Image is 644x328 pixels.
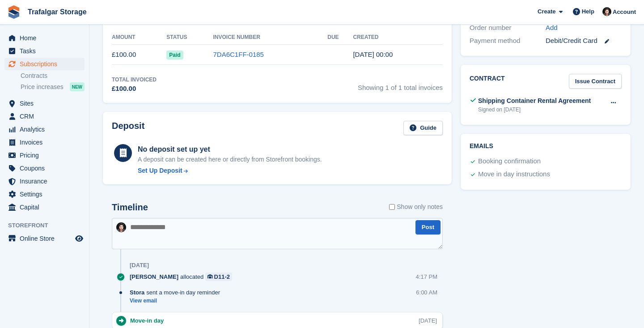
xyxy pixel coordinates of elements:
span: Insurance [20,175,73,187]
span: Capital [20,201,73,213]
span: Create [538,7,555,16]
time: 2025-08-07 23:00:41 UTC [353,51,393,58]
a: Contracts [21,72,85,80]
a: View email [130,297,225,305]
label: Show only notes [389,202,443,212]
div: 6:00 AM [416,288,437,297]
div: NEW [70,82,85,91]
span: Home [20,32,73,44]
span: Analytics [20,123,73,136]
div: [DATE] [130,262,149,269]
a: 7DA6C1FF-0185 [213,51,264,58]
div: allocated [130,273,237,281]
div: Total Invoiced [112,76,157,84]
span: Storefront [8,221,89,230]
a: menu [4,58,85,70]
h2: Contract [470,74,505,89]
a: menu [4,123,85,136]
img: Henry Summers [116,222,126,232]
span: [PERSON_NAME] [130,273,178,281]
input: Show only notes [389,202,395,212]
a: Add [546,23,558,33]
div: Move in day instructions [478,169,550,180]
span: Help [582,7,594,16]
span: Stora [130,288,144,297]
td: £100.00 [112,45,166,65]
h2: Timeline [112,202,148,213]
img: stora-icon-8386f47178a22dfd0bd8f6a31ec36ba5ce8667c1dd55bd0f319d3a0aa187defe.svg [7,5,21,19]
a: D11-2 [205,273,232,281]
a: menu [4,149,85,162]
div: [DATE] [419,316,437,325]
div: Booking confirmation [478,156,541,167]
th: Created [353,30,443,45]
span: Tasks [20,45,73,57]
div: D11-2 [214,273,230,281]
div: Order number [470,23,546,33]
a: Price increases NEW [21,82,85,92]
th: Invoice Number [213,30,328,45]
div: Move-in day [130,316,168,325]
span: Coupons [20,162,73,175]
a: Issue Contract [569,74,622,89]
th: Status [166,30,213,45]
div: Payment method [470,36,546,46]
span: CRM [20,110,73,123]
a: Trafalgar Storage [24,4,90,19]
a: Set Up Deposit [138,166,322,175]
a: menu [4,136,85,149]
div: Signed on [DATE] [478,106,591,114]
span: Paid [166,51,183,60]
button: Post [415,220,441,235]
span: Online Store [20,232,73,245]
a: menu [4,201,85,213]
a: menu [4,162,85,175]
span: Account [613,8,636,17]
span: Price increases [21,83,64,91]
span: Invoices [20,136,73,149]
span: Subscriptions [20,58,73,70]
p: A deposit can be created here or directly from Storefront bookings. [138,155,322,164]
span: Pricing [20,149,73,162]
img: Henry Summers [602,7,611,16]
div: No deposit set up yet [138,144,322,155]
span: Settings [20,188,73,200]
a: menu [4,32,85,44]
span: Showing 1 of 1 total invoices [358,76,443,94]
a: menu [4,45,85,57]
a: Preview store [74,233,85,244]
th: Due [327,30,353,45]
a: menu [4,175,85,187]
div: sent a move-in day reminder [130,288,225,297]
a: menu [4,110,85,123]
a: menu [4,232,85,245]
span: Sites [20,97,73,110]
div: £100.00 [112,84,157,94]
div: 4:17 PM [416,273,437,281]
a: menu [4,97,85,110]
div: Set Up Deposit [138,166,182,175]
a: menu [4,188,85,200]
a: Guide [403,121,443,136]
h2: Deposit [112,121,144,136]
th: Amount [112,30,166,45]
div: Shipping Container Rental Agreement [478,96,591,106]
h2: Emails [470,143,622,150]
div: Debit/Credit Card [546,36,622,46]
